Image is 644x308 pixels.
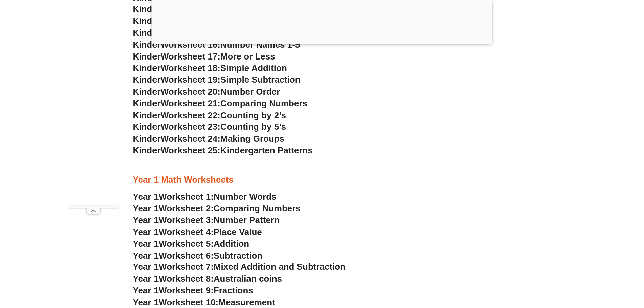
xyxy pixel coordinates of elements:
[214,239,249,249] span: Addition
[133,40,161,50] span: Kinder
[161,87,220,97] span: Worksheet 20:
[133,274,282,284] a: Year 1Worksheet 8:Australian coins
[220,110,286,120] span: Counting by 2’s
[220,98,307,109] span: Comparing Numbers
[133,122,161,132] span: Kinder
[133,28,161,38] span: Kinder
[159,227,214,237] span: Worksheet 4:
[161,110,220,120] span: Worksheet 22:
[133,134,161,144] span: Kinder
[133,251,263,261] a: Year 1Worksheet 6:Subtraction
[214,203,301,213] span: Comparing Numbers
[218,297,275,307] span: Measurement
[220,75,301,85] span: Simple Subtraction
[161,122,220,132] span: Worksheet 23:
[159,297,218,307] span: Worksheet 10:
[214,285,253,295] span: Fractions
[214,192,277,202] span: Number Words
[133,87,161,97] span: Kinder
[161,98,220,109] span: Worksheet 21:
[133,227,262,237] a: Year 1Worksheet 4:Place Value
[161,40,220,50] span: Worksheet 16:
[220,87,280,97] span: Number Order
[133,145,161,156] span: Kinder
[133,51,161,62] span: Kinder
[220,134,284,144] span: Making Groups
[161,145,220,156] span: Worksheet 25:
[531,232,644,308] iframe: Chat Widget
[159,215,214,225] span: Worksheet 3:
[133,192,277,202] a: Year 1Worksheet 1:Number Words
[214,227,262,237] span: Place Value
[133,285,253,295] a: Year 1Worksheet 9:Fractions
[214,215,280,225] span: Number Pattern
[133,98,161,109] span: Kinder
[133,203,301,213] a: Year 1Worksheet 2:Comparing Numbers
[220,40,300,50] span: Number Names 1-5
[133,262,346,272] a: Year 1Worksheet 7:Mixed Addition and Subtraction
[159,192,214,202] span: Worksheet 1:
[220,51,275,62] span: More or Less
[161,51,220,62] span: Worksheet 17:
[161,134,220,144] span: Worksheet 24:
[159,239,214,249] span: Worksheet 5:
[214,251,262,261] span: Subtraction
[133,63,161,73] span: Kinder
[220,145,313,156] span: Kindergarten Patterns
[133,4,161,14] span: Kinder
[159,203,214,213] span: Worksheet 2:
[133,110,161,120] span: Kinder
[220,63,287,73] span: Simple Addition
[133,174,511,186] h3: Year 1 Math Worksheets
[159,285,214,295] span: Worksheet 9:
[133,297,275,307] a: Year 1Worksheet 10:Measurement
[133,239,249,249] a: Year 1Worksheet 5:Addition
[214,274,282,284] span: Australian coins
[161,75,220,85] span: Worksheet 19:
[159,274,214,284] span: Worksheet 8:
[133,75,161,85] span: Kinder
[133,16,161,26] span: Kinder
[220,122,286,132] span: Counting by 5’s
[68,16,119,206] iframe: Advertisement
[214,262,345,272] span: Mixed Addition and Subtraction
[161,63,220,73] span: Worksheet 18:
[133,215,280,225] a: Year 1Worksheet 3:Number Pattern
[159,262,214,272] span: Worksheet 7:
[159,251,214,261] span: Worksheet 6:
